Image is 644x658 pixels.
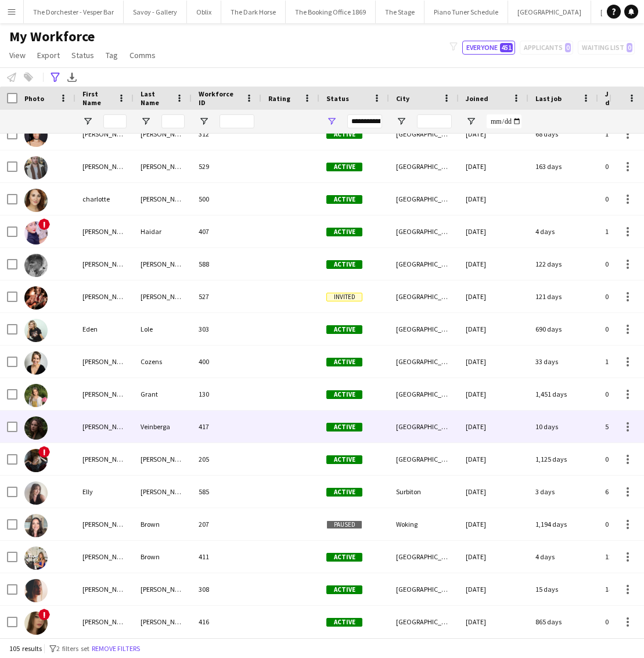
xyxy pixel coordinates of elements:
button: Open Filter Menu [199,116,209,127]
input: Last Name Filter Input [161,114,185,128]
div: [GEOGRAPHIC_DATA] [389,313,459,345]
span: Rating [268,94,290,103]
span: Active [326,488,362,497]
div: 130 [192,378,261,410]
div: 4 days [528,215,598,247]
div: 527 [192,281,261,312]
img: Ciara Haidar [24,221,48,244]
div: 68 days [528,118,598,150]
button: Open Filter Menu [141,116,151,127]
span: Active [326,423,362,432]
div: [GEOGRAPHIC_DATA] [389,346,459,377]
a: View [5,48,30,63]
div: 1,125 days [528,443,598,475]
div: Lole [134,313,192,345]
span: Tag [106,50,118,60]
img: Dan Olsen [24,254,48,277]
div: 400 [192,346,261,377]
div: Surbiton [389,476,459,508]
span: 2 filters set [56,644,89,653]
div: 15 days [528,573,598,605]
div: 163 days [528,150,598,182]
button: The Dorchester - Vesper Bar [24,1,124,23]
span: Active [326,585,362,594]
img: Dominic Martin [24,286,48,310]
button: Piano Tuner Schedule [424,1,508,23]
input: Workforce ID Filter Input [220,114,254,128]
div: [DATE] [459,281,528,312]
img: Emily Craig [24,579,48,602]
div: [DATE] [459,443,528,475]
div: [DATE] [459,378,528,410]
div: [PERSON_NAME] [134,606,192,638]
div: 207 [192,508,261,540]
div: [PERSON_NAME] [134,118,192,150]
div: 205 [192,443,261,475]
div: 690 days [528,313,598,345]
div: [PERSON_NAME] [134,281,192,312]
div: [GEOGRAPHIC_DATA] [389,215,459,247]
div: Cozens [134,346,192,377]
div: [PERSON_NAME] [75,411,134,443]
div: [PERSON_NAME] [75,508,134,540]
div: 411 [192,541,261,573]
span: Active [326,618,362,627]
span: 451 [500,43,513,52]
span: ! [38,609,50,620]
div: [GEOGRAPHIC_DATA] [389,541,459,573]
span: Export [37,50,60,60]
div: [PERSON_NAME] [75,443,134,475]
div: [DATE] [459,215,528,247]
span: Status [71,50,94,60]
div: 308 [192,573,261,605]
button: Open Filter Menu [82,116,93,127]
div: [DATE] [459,118,528,150]
button: The Booking Office 1869 [286,1,376,23]
span: My Workforce [9,28,95,45]
div: [GEOGRAPHIC_DATA] [389,118,459,150]
div: [DATE] [459,411,528,443]
div: [PERSON_NAME] [75,118,134,150]
img: Emily Brown [24,546,48,570]
button: Open Filter Menu [466,116,476,127]
span: Status [326,94,349,103]
button: Open Filter Menu [326,116,337,127]
div: [DATE] [459,313,528,345]
div: [PERSON_NAME] [134,150,192,182]
a: Export [33,48,64,63]
span: First Name [82,89,113,107]
div: Brown [134,541,192,573]
div: [PERSON_NAME] [134,443,192,475]
span: Active [326,163,362,171]
span: City [396,94,409,103]
div: [GEOGRAPHIC_DATA] [389,281,459,312]
button: [GEOGRAPHIC_DATA] [508,1,591,23]
div: [GEOGRAPHIC_DATA] [389,573,459,605]
div: 585 [192,476,261,508]
button: Everyone451 [462,41,515,55]
div: 33 days [528,346,598,377]
div: [PERSON_NAME] [75,606,134,638]
button: Remove filters [89,642,142,655]
span: Active [326,325,362,334]
div: 500 [192,183,261,215]
div: 4 days [528,541,598,573]
img: Ella McCready [24,449,48,472]
div: 312 [192,118,261,150]
span: Invited [326,293,362,301]
div: 588 [192,248,261,280]
div: [GEOGRAPHIC_DATA] [389,411,459,443]
span: Photo [24,94,44,103]
div: 865 days [528,606,598,638]
img: Erin Bradley [24,612,48,635]
span: Comms [129,50,156,60]
span: View [9,50,26,60]
div: [DATE] [459,476,528,508]
button: The Stage [376,1,424,23]
span: Active [326,130,362,139]
div: Woking [389,508,459,540]
div: [DATE] [459,573,528,605]
div: [GEOGRAPHIC_DATA] [389,378,459,410]
div: [PERSON_NAME] [134,183,192,215]
div: [PERSON_NAME] [75,248,134,280]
